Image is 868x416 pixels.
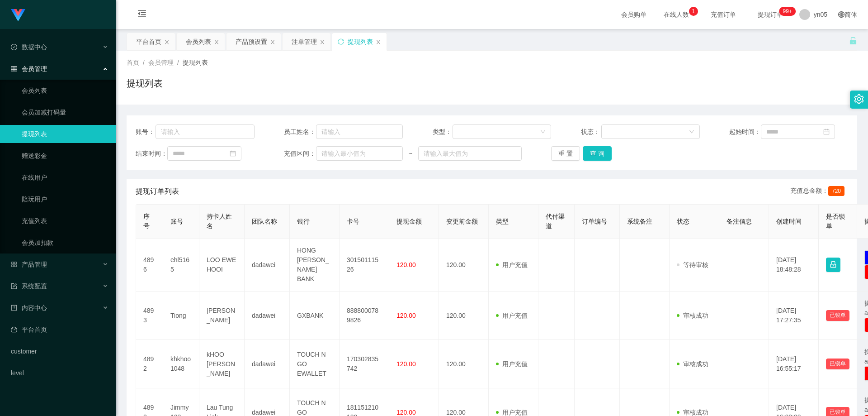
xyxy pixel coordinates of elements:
[148,59,174,66] span: 会员管理
[396,261,416,268] span: 120.00
[347,218,359,225] span: 卡号
[11,305,17,311] i: 图标: profile
[769,292,819,340] td: [DATE] 17:27:35
[163,340,199,388] td: khkhoo1048
[396,409,416,416] span: 120.00
[496,312,528,319] span: 用户充值
[136,149,167,158] span: 结束时间：
[199,239,245,292] td: LOO EWE HOOI
[284,127,316,137] span: 员工姓名：
[11,43,47,51] span: 数据中心
[677,261,708,268] span: 等待审核
[583,146,612,161] button: 查 询
[245,239,290,292] td: dadawei
[838,11,844,18] i: 图标: global
[439,292,489,340] td: 120.00
[136,186,179,197] span: 提现订单列表
[320,39,325,45] i: 图标: close
[22,212,108,230] a: 充值列表
[776,218,802,225] span: 创建时间
[177,59,179,66] span: /
[753,11,788,18] span: 提现订单
[348,33,373,50] div: 提现列表
[496,218,509,225] span: 类型
[706,11,741,18] span: 充值订单
[496,261,528,268] span: 用户充值
[199,340,245,388] td: kHOO [PERSON_NAME]
[11,282,47,290] span: 系统配置
[340,239,389,292] td: 30150111526
[340,340,389,388] td: 170302835742
[11,364,108,382] a: level
[22,190,108,208] a: 陪玩用户
[396,312,416,319] span: 120.00
[677,312,708,319] span: 审核成功
[677,360,708,368] span: 审核成功
[290,340,340,388] td: TOUCH N GO EWALLET
[297,218,310,225] span: 银行
[769,239,819,292] td: [DATE] 18:48:28
[127,59,139,66] span: 首页
[659,11,693,18] span: 在线人数
[689,7,698,16] sup: 1
[340,292,389,340] td: 8888000789826
[729,127,761,137] span: 起始时间：
[446,218,478,225] span: 变更前金额
[403,149,418,158] span: ~
[143,213,150,230] span: 序号
[496,409,528,416] span: 用户充值
[540,129,546,135] i: 图标: down
[849,37,857,45] i: 图标: unlock
[11,261,47,268] span: 产品管理
[214,39,219,45] i: 图标: close
[22,125,108,143] a: 提现列表
[826,310,849,321] button: 已锁单
[546,213,565,230] span: 代付渠道
[439,340,489,388] td: 120.00
[199,292,245,340] td: [PERSON_NAME]
[163,292,199,340] td: Tiong
[170,218,183,225] span: 账号
[316,146,403,161] input: 请输入最小值为
[11,261,17,268] i: 图标: appstore-o
[826,213,845,230] span: 是否锁单
[769,340,819,388] td: [DATE] 16:55:17
[396,360,416,368] span: 120.00
[11,66,17,72] i: 图标: table
[11,304,47,311] span: 内容中心
[11,44,17,50] i: 图标: check-circle-o
[823,129,830,135] i: 图标: calendar
[207,213,232,230] span: 持卡人姓名
[790,186,848,197] div: 充值总金额：
[826,359,849,369] button: 已锁单
[826,258,840,272] button: 图标: lock
[689,129,694,135] i: 图标: down
[439,239,489,292] td: 120.00
[136,127,156,137] span: 账号：
[290,239,340,292] td: HONG [PERSON_NAME] BANK
[284,149,316,158] span: 充值区间：
[418,146,521,161] input: 请输入最大值为
[433,127,453,137] span: 类型：
[11,320,108,339] a: 图标: dashboard平台首页
[726,218,752,225] span: 备注信息
[292,33,317,50] div: 注单管理
[183,59,208,66] span: 提现列表
[551,146,580,161] button: 重 置
[270,39,275,45] i: 图标: close
[11,283,17,289] i: 图标: form
[136,292,163,340] td: 4893
[22,147,108,165] a: 赠送彩金
[11,342,108,360] a: customer
[779,7,795,16] sup: 305
[245,340,290,388] td: dadawei
[252,218,277,225] span: 团队名称
[230,150,236,157] i: 图标: calendar
[22,81,108,100] a: 会员列表
[163,239,199,292] td: ehl5165
[186,33,211,50] div: 会员列表
[22,168,108,186] a: 在线用户
[245,292,290,340] td: dadawei
[22,234,108,252] a: 会员加扣款
[582,218,607,225] span: 订单编号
